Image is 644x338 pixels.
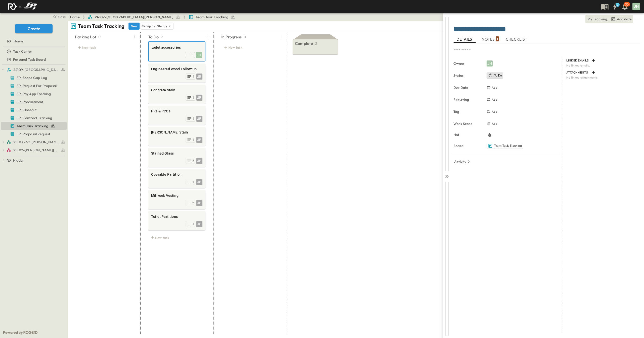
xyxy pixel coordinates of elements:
[14,39,23,44] span: Home
[192,117,194,121] span: 1
[17,107,36,112] span: FPI Closeout
[151,130,202,135] span: [PERSON_NAME] Stain
[315,41,317,46] p: 3
[453,109,480,114] p: Tag
[492,110,497,114] h6: Add
[70,15,238,20] nav: breadcrumbs
[142,24,156,29] p: Group by:
[151,66,202,72] span: Engineered Wood Follow Up
[1,138,67,146] div: test
[148,234,205,241] div: New task
[634,16,640,22] button: sidedrawer-menu
[196,221,202,227] div: JB
[1,114,67,122] div: test
[1,55,67,63] div: test
[482,37,499,41] span: NOTES
[70,15,80,20] a: Home
[1,82,67,90] div: test
[192,138,194,142] span: 1
[617,17,631,22] p: Add date
[566,71,589,75] p: ATTACHMENTS
[75,44,132,51] div: New task
[1,90,67,98] div: test
[192,96,194,100] span: 1
[454,159,466,164] p: Activity
[13,158,24,163] span: Hidden
[192,201,194,205] span: 2
[453,121,480,126] p: Work Score
[453,73,480,78] p: Status
[453,85,480,90] p: Due Date
[196,179,202,185] div: JB
[15,24,53,33] button: Create
[566,63,637,67] p: No linked emails.
[497,36,498,41] p: 1
[13,57,46,62] span: Personal Task Board
[487,60,493,66] div: Jose Hurtado (jhurtado@fpibuilders.com)
[151,214,202,219] span: Toilet Partitions
[295,40,313,46] p: Complete
[148,34,159,40] p: To Do
[17,131,50,137] span: FPI Proposal Request
[244,34,246,39] p: 0
[456,37,473,41] span: DETAILS
[17,75,47,80] span: FPI Scope Gap Log
[161,34,163,39] p: 9
[453,143,480,148] p: Board
[625,3,629,7] p: 30
[453,97,480,102] p: Recurring
[196,74,202,80] div: JB
[617,3,618,7] h6: 9
[78,23,124,30] p: Team Task Tracking
[196,158,202,164] div: JB
[151,172,202,177] span: Operable Partition
[151,151,202,156] span: Stained Glass
[13,148,59,153] span: 25102-Christ The Redeemer Anglican Church
[58,14,66,19] span: close
[75,34,96,40] p: Parking Lot
[1,122,67,130] div: test
[192,53,194,57] span: 1
[1,74,67,82] div: test
[221,34,242,40] p: In Progress
[453,132,480,137] p: Hot
[17,115,52,120] span: FPI Contract Tracking
[95,15,174,20] span: 24109-[GEOGRAPHIC_DATA][PERSON_NAME]
[452,158,473,165] button: Activity
[1,98,67,106] div: test
[610,16,632,22] button: Tracking Date Menu
[1,66,67,74] div: test
[13,49,32,54] span: Task Center
[17,91,51,96] span: FPI Pay App Tracking
[196,52,202,58] div: JH
[128,23,140,30] button: New
[494,74,502,78] span: To Do
[1,106,67,114] div: test
[506,37,529,41] span: CHECKLIST
[492,98,497,102] h6: Add
[196,15,228,20] span: Team Task Tracking
[196,200,202,206] div: JB
[13,67,59,72] span: 24109-St. Teresa of Calcutta Parish Hall
[487,60,493,66] div: JH
[1,146,67,154] div: test
[632,3,640,10] div: JH
[587,17,608,22] p: My Tracking:
[192,222,194,226] span: 1
[192,180,194,184] span: 1
[17,99,44,104] span: FPI Procurement
[196,95,202,101] div: JB
[157,24,167,29] p: Status
[221,44,279,51] div: New task
[494,144,522,148] span: Team Task Tracking
[152,45,202,50] span: toilet accessories
[192,75,194,79] span: 1
[13,140,59,145] span: 25103 - St. [PERSON_NAME] Phase 2
[1,130,67,138] div: test
[196,137,202,143] div: JB
[192,159,194,163] span: 2
[6,1,39,12] img: c8d7d1ed905e502e8f77bf7063faec64e13b34fdb1f2bdd94b0e311fc34f8000.png
[453,61,480,66] p: Owner
[151,193,202,198] span: Millwork Vesting
[566,76,637,80] p: No linked attachments.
